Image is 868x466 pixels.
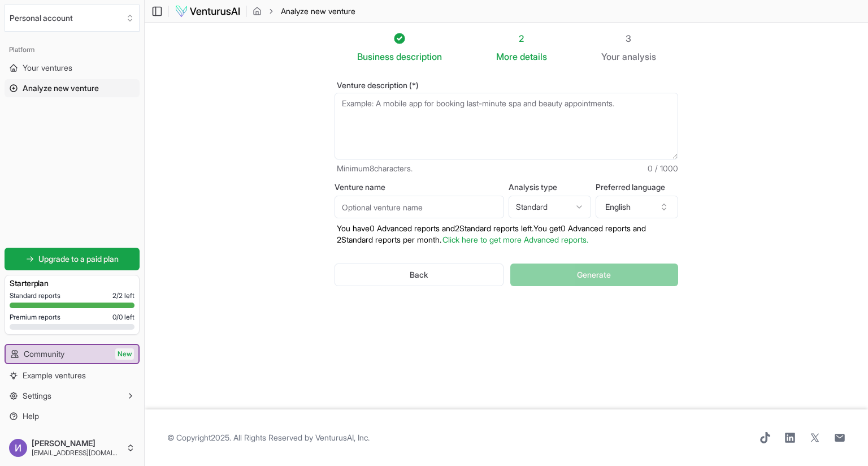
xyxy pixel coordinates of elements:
[5,434,140,461] button: [PERSON_NAME][EMAIL_ADDRESS][DOMAIN_NAME]
[23,62,72,74] span: Your ventures
[32,438,121,448] span: [PERSON_NAME]
[5,387,140,405] button: Settings
[5,248,140,270] a: Upgrade to a paid plan
[496,32,547,45] div: 2
[396,51,442,62] span: description
[6,345,138,363] a: CommunityNew
[335,223,678,245] p: You have 0 Advanced reports and 2 Standard reports left. Y ou get 0 Advanced reports and 2 Standa...
[23,390,51,402] span: Settings
[335,264,504,286] button: Back
[442,235,588,244] a: Click here to get more Advanced reports.
[10,278,134,289] h3: Starter plan
[601,50,620,63] span: Your
[10,291,60,300] span: Standard reports
[167,432,370,443] span: © Copyright 2025 . All Rights Reserved by .
[112,313,134,322] span: 0 / 0 left
[335,81,678,89] label: Venture description (*)
[23,370,86,381] span: Example ventures
[648,163,678,174] span: 0 / 1000
[115,348,134,360] span: New
[5,79,140,97] a: Analyze new venture
[9,439,27,457] img: ACg8ocJ-8GsXgN7wnTScqpSQpWV-no2b9aj1zW3zStF5X9ScAGJiXA=s96-c
[5,41,140,59] div: Platform
[337,163,413,174] span: Minimum 8 characters.
[520,51,547,62] span: details
[281,6,355,17] span: Analyze new venture
[175,5,241,18] img: logo
[315,433,368,442] a: VenturusAI, Inc
[357,50,394,63] span: Business
[335,196,504,218] input: Optional venture name
[596,183,678,191] label: Preferred language
[335,183,504,191] label: Venture name
[112,291,134,300] span: 2 / 2 left
[601,32,656,45] div: 3
[622,51,656,62] span: analysis
[32,448,121,458] span: [EMAIL_ADDRESS][DOMAIN_NAME]
[5,5,140,32] button: Select an organization
[23,411,39,422] span: Help
[5,366,140,385] a: Example ventures
[38,253,119,265] span: Upgrade to a paid plan
[5,59,140,77] a: Your ventures
[496,50,518,63] span: More
[24,348,64,360] span: Community
[23,83,99,94] span: Analyze new venture
[253,6,355,17] nav: breadcrumb
[596,196,678,218] button: English
[509,183,591,191] label: Analysis type
[10,313,60,322] span: Premium reports
[5,407,140,425] a: Help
